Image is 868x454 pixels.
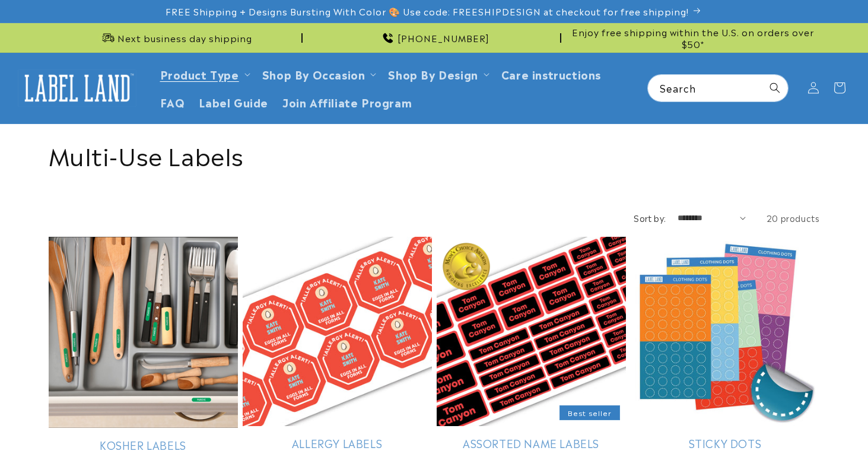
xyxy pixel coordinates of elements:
[166,5,689,17] span: FREE Shipping + Designs Bursting With Color 🎨 Use code: FREESHIPDESIGN at checkout for free shipp...
[566,26,820,49] span: Enjoy free shipping within the U.S. on orders over $50*
[243,436,432,450] a: Allergy Labels
[49,23,303,52] div: Announcement
[262,67,365,81] span: Shop By Occasion
[388,66,478,82] a: Shop By Design
[494,60,608,88] a: Care instructions
[255,60,381,88] summary: Shop By Occasion
[153,88,192,116] a: FAQ
[437,436,626,450] a: Assorted Name Labels
[767,212,820,224] span: 20 products
[398,32,489,44] span: [PHONE_NUMBER]
[160,95,185,109] span: FAQ
[153,60,255,88] summary: Product Type
[634,212,666,224] label: Sort by:
[381,60,494,88] summary: Shop By Design
[307,23,561,52] div: Announcement
[275,88,419,116] a: Join Affiliate Program
[762,75,788,101] button: Search
[282,95,412,109] span: Join Affiliate Program
[49,438,238,452] a: Kosher Labels
[117,32,252,44] span: Next business day shipping
[160,66,239,82] a: Product Type
[199,95,268,109] span: Label Guide
[192,88,275,116] a: Label Guide
[631,436,820,450] a: Sticky Dots
[18,69,136,106] img: Label Land
[566,23,820,52] div: Announcement
[49,139,820,170] h1: Multi-Use Labels
[14,65,141,111] a: Label Land
[501,67,601,81] span: Care instructions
